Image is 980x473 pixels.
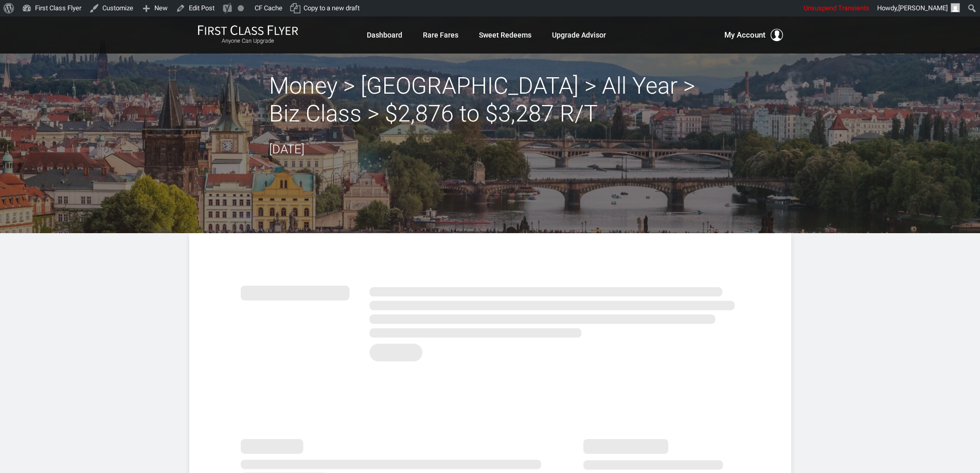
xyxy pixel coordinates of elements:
[241,274,740,367] img: summary.svg
[724,29,765,41] span: My Account
[269,142,305,156] time: [DATE]
[198,38,298,45] small: Anyone Can Upgrade
[367,26,402,44] a: Dashboard
[423,26,458,44] a: Rare Fares
[724,29,783,41] button: My Account
[269,72,711,128] h2: Money > [GEOGRAPHIC_DATA] > All Year > Biz Class > $2,876 to $3,287 R/T
[804,4,869,12] span: Unsuspend Transients
[198,25,298,36] img: First Class Flyer
[552,26,606,44] a: Upgrade Advisor
[898,4,948,12] span: [PERSON_NAME]
[198,25,298,45] a: First Class FlyerAnyone Can Upgrade
[479,26,531,44] a: Sweet Redeems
